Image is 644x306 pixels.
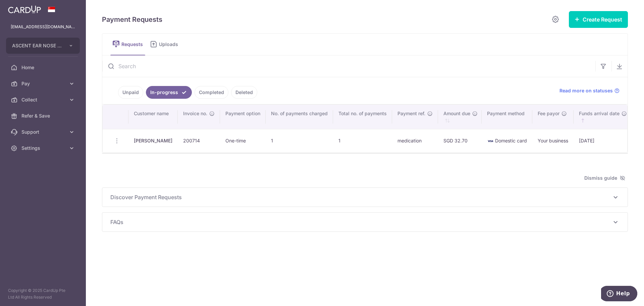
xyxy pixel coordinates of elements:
span: Settings [21,145,66,151]
span: Pay [21,80,66,87]
span: Uploads [159,41,183,48]
span: Funds arrival date [579,110,620,117]
span: Dismiss guide [584,174,625,182]
td: [PERSON_NAME] [128,129,178,152]
a: Read more on statuses [559,87,620,94]
span: Support [21,129,66,135]
td: Your business [532,129,574,152]
input: Search [102,55,595,77]
span: Amount due [443,110,470,117]
a: In-progress [146,86,192,99]
span: Read more on statuses [559,87,613,94]
th: Customer name [128,105,178,129]
a: Deleted [231,86,257,99]
span: Invoice no. [183,110,207,117]
td: 1 [333,129,392,152]
th: Fee payor [532,105,574,129]
span: Payment option [225,110,260,117]
span: Home [21,64,66,71]
a: Requests [110,34,145,55]
a: Uploads [148,34,183,55]
span: Fee payor [538,110,559,117]
iframe: Opens a widget where you can find more information [601,286,637,303]
th: Total no. of payments [333,105,392,129]
th: Invoice no. [178,105,220,129]
span: Collect [21,96,66,103]
th: No. of payments charged [266,105,333,129]
span: Refer & Save [21,113,66,119]
th: Amount due : activate to sort column ascending [438,105,482,129]
img: visa-sm-192604c4577d2d35970c8ed26b86981c2741ebd56154ab54ad91a526f0f24972.png [487,138,494,144]
h5: Payment Requests [102,14,162,25]
span: Payment ref. [397,110,425,117]
p: Discover Payment Requests [110,193,620,201]
span: Help [15,5,29,11]
td: 1 [266,129,333,152]
td: 200714 [178,129,220,152]
span: ASCENT EAR NOSE THROAT SPECIALIST GROUP PTE. LTD. [12,42,62,49]
a: Unpaid [118,86,143,99]
td: One-time [220,129,266,152]
a: Completed [195,86,228,99]
th: Payment option [220,105,266,129]
td: [DATE] [574,129,631,152]
p: FAQs [110,218,620,226]
span: FAQs [110,218,611,226]
span: Requests [121,41,145,48]
th: Payment method [482,105,532,129]
span: Total no. of payments [338,110,387,117]
button: Create Request [569,11,628,28]
td: medication [392,129,438,152]
th: Payment ref. [392,105,438,129]
th: Funds arrival date : activate to sort column ascending [574,105,631,129]
button: ASCENT EAR NOSE THROAT SPECIALIST GROUP PTE. LTD. [6,38,80,54]
img: CardUp [8,5,41,13]
p: [EMAIL_ADDRESS][DOMAIN_NAME] [11,24,75,30]
td: SGD 32.70 [438,129,482,152]
span: Discover Payment Requests [110,193,611,201]
span: Domestic card [495,138,527,143]
span: No. of payments charged [271,110,328,117]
